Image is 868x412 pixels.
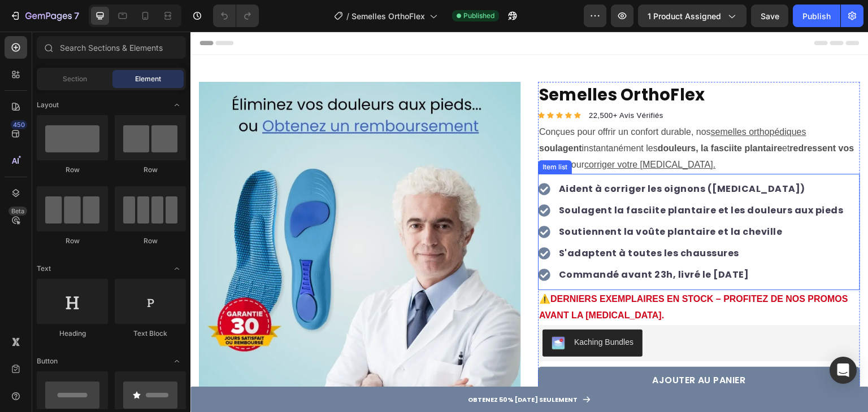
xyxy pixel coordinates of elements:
[793,5,840,27] button: Publish
[467,112,592,121] strong: douleurs, la fasciite plantaire
[462,342,555,356] div: AJOUTER AU PANIER
[350,130,379,141] div: Item list
[352,298,452,325] button: Kaching Bundles
[520,95,616,105] u: semelles orthopédiques
[37,36,186,59] input: Search Sections & Elements
[351,10,425,22] span: Semelles OrthoFlex
[277,363,387,372] span: OBTENEZ 50% [DATE] SEULEMENT
[368,194,592,207] strong: Soutiennent la voûte plantaire et la cheville
[190,32,868,412] iframe: Design area
[11,120,27,129] div: 450
[115,236,186,246] div: Row
[8,207,27,216] div: Beta
[830,357,857,384] div: Open Intercom Messenger
[361,305,375,318] img: KachingBundles.png
[751,5,788,27] button: Save
[349,112,392,121] strong: soulagent
[349,93,669,141] p: Conçues pour offrir un confort durable, nos instantanément les et pour
[349,262,658,288] strong: DERNIERS EXEMPLAIRES EN STOCK – PROFITEZ DE NOS PROMOS AVANT LA [MEDICAL_DATA].
[37,100,59,110] span: Layout
[648,10,721,22] span: 1 product assigned
[368,236,559,249] strong: Commandé avant 23h, livré le [DATE]
[168,352,186,370] span: Toggle open
[135,74,161,84] span: Element
[37,328,108,339] div: Heading
[368,172,653,185] strong: Soulagent la fasciite plantaire et les douleurs aux pieds
[213,5,259,27] div: Undo/Redo
[368,151,615,164] strong: Aident à corriger les oignons ([MEDICAL_DATA])
[394,128,525,138] u: corriger votre [MEDICAL_DATA].
[37,264,51,274] span: Text
[168,96,186,114] span: Toggle open
[37,165,108,175] div: Row
[638,5,747,27] button: 1 product assigned
[463,11,494,21] span: Published
[761,11,779,21] span: Save
[349,262,360,272] span: ⚠️
[74,9,79,23] p: 7
[5,5,84,27] button: 7
[802,10,831,22] div: Publish
[115,165,186,175] div: Row
[37,356,58,366] span: Button
[348,50,670,77] h1: Semelles OrthoFlex
[398,78,473,90] p: 22,500+ Avis Vérifiés
[368,215,549,228] strong: S'adaptent à toutes les chaussures
[168,260,186,278] span: Toggle open
[346,10,349,22] span: /
[349,112,664,138] strong: redressent vos orteils
[37,236,108,246] div: Row
[63,74,87,84] span: Section
[384,305,443,317] div: Kaching Bundles
[348,335,670,362] button: AJOUTER AU PANIER
[115,328,186,339] div: Text Block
